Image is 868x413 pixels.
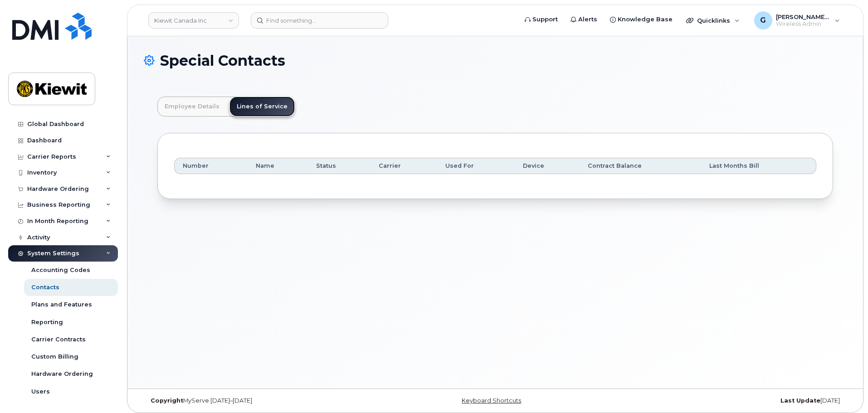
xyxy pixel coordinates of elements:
[515,158,580,174] th: Device
[308,158,371,174] th: Status
[174,158,248,174] th: Number
[371,158,437,174] th: Carrier
[248,158,308,174] th: Name
[437,158,515,174] th: Used For
[580,158,701,174] th: Contract Balance
[151,397,183,404] strong: Copyright
[462,397,521,404] a: Keyboard Shortcuts
[829,374,861,406] iframe: Messenger Launcher
[144,53,847,68] h1: Special Contacts
[229,97,295,117] a: Lines of Service
[157,97,227,117] a: Employee Details
[144,397,378,404] div: MyServe [DATE]–[DATE]
[612,397,847,404] div: [DATE]
[780,397,820,404] strong: Last Update
[701,158,816,174] th: Last Months Bill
